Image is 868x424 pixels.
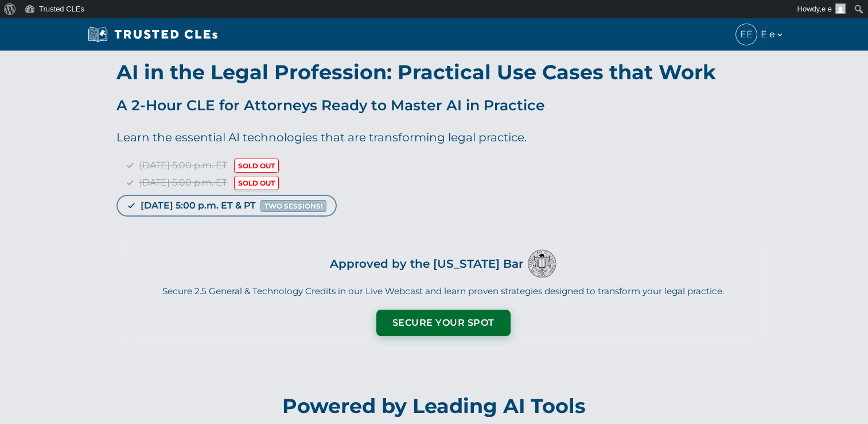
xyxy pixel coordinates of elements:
[528,249,556,278] img: Logo
[376,310,511,336] button: Secure Your Spot
[234,159,279,173] span: SOLD OUT
[116,62,770,82] h1: AI in the Legal Profession: Practical Use Cases that Work
[822,5,832,13] span: e e
[84,26,221,43] img: Trusted CLEs
[116,128,770,147] p: Learn the essential AI technologies that are transforming legal practice.
[116,94,770,117] p: A 2-Hour CLE for Attorneys Ready to Master AI in Practice
[139,160,227,171] span: [DATE] 5:00 p.m. ET
[761,27,784,42] span: E e
[736,24,757,45] span: EE
[330,253,523,274] h3: Approved by the [US_STATE] Bar
[234,176,279,190] span: SOLD OUT
[131,285,756,298] p: Secure 2.5 General & Technology Credits in our Live Webcast and learn proven strategies designed ...
[139,177,227,188] span: [DATE] 5:00 p.m. ET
